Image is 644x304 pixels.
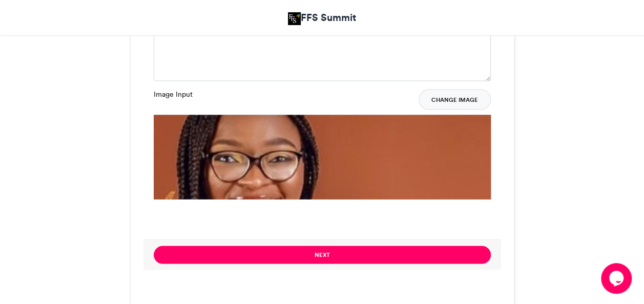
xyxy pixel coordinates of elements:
[154,246,491,264] button: Next
[419,89,491,110] button: Change Image
[601,263,634,294] iframe: chat widget
[288,12,301,25] img: FFS Summit
[154,89,193,100] label: Image Input
[288,10,356,25] a: FFS Summit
